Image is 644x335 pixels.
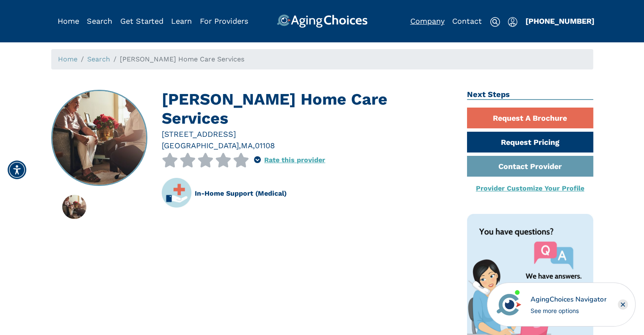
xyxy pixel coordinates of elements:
a: Home [58,17,79,25]
a: Get Started [120,17,163,25]
div: In-Home Support (Medical) [195,188,287,199]
img: user-icon.svg [508,17,517,27]
span: [PERSON_NAME] Home Care Services [120,55,244,63]
a: Home [58,55,77,63]
div: Accessibility Menu [8,161,26,179]
a: Search [87,17,112,25]
div: AgingChoices Navigator [531,294,606,305]
a: Rate this provider [264,156,325,164]
img: Mcvan Home Care Services [52,91,146,185]
a: Search [87,55,110,63]
h1: [PERSON_NAME] Home Care Services [162,90,454,128]
span: MA [241,141,253,150]
div: 01108 [255,140,275,151]
a: Request Pricing [467,132,593,152]
a: Request A Brochure [467,108,593,128]
span: , [239,141,241,150]
img: AgingChoices [276,14,367,28]
div: Popover trigger [87,14,112,28]
a: Provider Customize Your Profile [476,184,584,192]
div: Close [618,299,628,310]
div: [STREET_ADDRESS] [162,128,454,140]
h2: Next Steps [467,90,593,100]
div: Popover trigger [254,153,261,167]
a: [PHONE_NUMBER] [525,17,594,25]
img: Mcvan Home Care Services [62,195,86,219]
a: Contact Provider [467,156,593,177]
a: Learn [171,17,192,25]
a: For Providers [200,17,248,25]
span: [GEOGRAPHIC_DATA] [162,141,239,150]
a: Contact [452,17,482,25]
img: avatar [495,290,523,319]
div: See more options [531,306,606,315]
nav: breadcrumb [51,49,593,69]
img: search-icon.svg [490,17,500,27]
span: , [253,141,255,150]
div: Popover trigger [508,14,517,28]
a: Company [410,17,445,25]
